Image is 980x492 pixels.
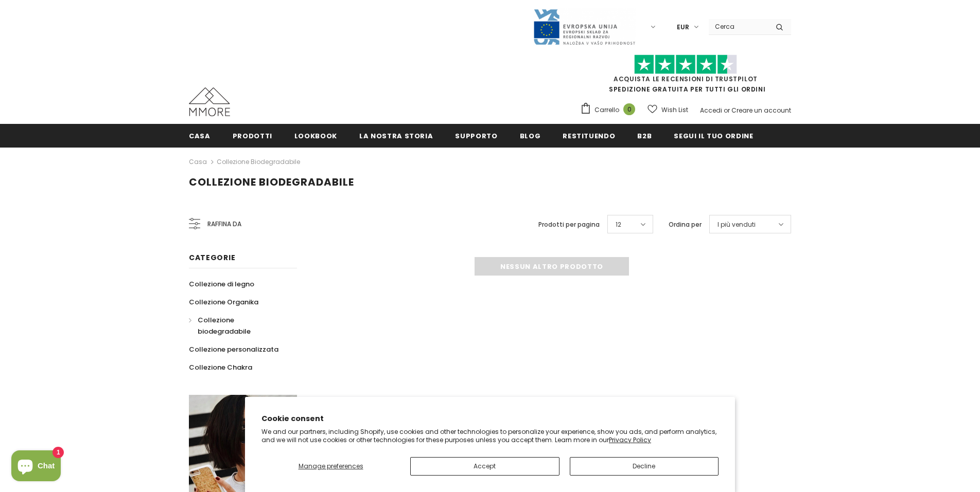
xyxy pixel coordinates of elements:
[580,102,640,118] a: Carrello 0
[580,59,791,94] span: SPEDIZIONE GRATUITA PER TUTTI GLI ORDINI
[189,175,354,189] span: Collezione biodegradabile
[198,315,251,336] span: Collezione biodegradabile
[189,340,278,358] a: Collezione personalizzata
[189,311,286,340] a: Collezione biodegradabile
[623,103,635,115] span: 0
[594,105,619,115] span: Carrello
[359,124,433,147] a: La nostra storia
[261,457,400,476] button: Manage preferences
[674,124,753,147] a: Segui il tuo ordine
[533,8,636,46] img: Javni Razpis
[189,252,235,263] span: Categorie
[731,106,791,115] a: Creare un account
[410,457,559,476] button: Accept
[189,156,207,168] a: Casa
[661,105,688,115] span: Wish List
[570,457,719,476] button: Decline
[233,131,272,141] span: Prodotti
[647,101,688,119] a: Wish List
[637,131,652,141] span: B2B
[455,131,497,141] span: supporto
[674,131,753,141] span: Segui il tuo ordine
[189,279,254,289] span: Collezione di legno
[261,413,719,424] h2: Cookie consent
[294,131,337,141] span: Lookbook
[233,124,272,147] a: Prodotti
[294,124,337,147] a: Lookbook
[520,131,541,141] span: Blog
[700,106,722,115] a: Accedi
[189,131,211,141] span: Casa
[299,462,363,470] span: Manage preferences
[189,293,258,311] a: Collezione Organika
[614,75,758,83] a: Acquista le recensioni di TrustPilot
[8,450,64,484] inbox-online-store-chat: Shopify online store chat
[455,124,497,147] a: supporto
[189,275,254,293] a: Collezione di legno
[709,19,768,34] input: Search Site
[538,220,600,230] label: Prodotti per pagina
[717,220,756,230] span: I più venduti
[217,157,300,166] a: Collezione biodegradabile
[207,218,241,230] span: Raffina da
[189,344,278,354] span: Collezione personalizzata
[261,428,719,444] p: We and our partners, including Shopify, use cookies and other technologies to personalize your ex...
[189,87,230,116] img: Casi MMORE
[609,435,651,444] a: Privacy Policy
[634,54,737,75] img: Fidati di Pilot Stars
[637,124,652,147] a: B2B
[724,106,730,115] span: or
[563,131,615,141] span: Restituendo
[359,131,433,141] span: La nostra storia
[669,220,702,230] label: Ordina per
[189,362,252,372] span: Collezione Chakra
[189,297,258,307] span: Collezione Organika
[520,124,541,147] a: Blog
[533,22,636,31] a: Javni Razpis
[616,220,621,230] span: 12
[563,124,615,147] a: Restituendo
[189,124,211,147] a: Casa
[189,358,252,376] a: Collezione Chakra
[677,22,689,32] span: EUR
